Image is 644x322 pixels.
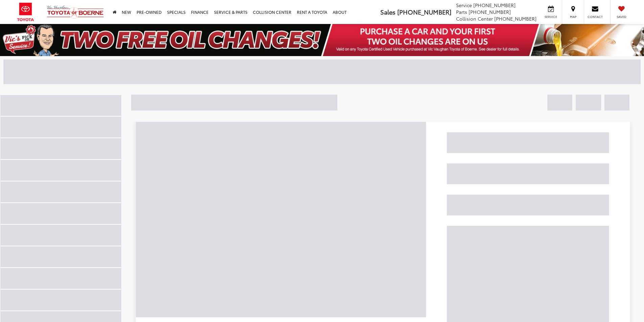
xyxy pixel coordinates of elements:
span: [PHONE_NUMBER] [494,15,536,22]
span: [PHONE_NUMBER] [469,8,511,15]
span: Collision Center [456,15,493,22]
span: Service [543,15,558,19]
span: Contact [588,15,603,19]
span: Service [456,2,472,8]
span: [PHONE_NUMBER] [397,7,451,16]
span: Parts [456,8,467,15]
span: Sales [380,7,396,16]
span: Map [566,15,580,19]
span: [PHONE_NUMBER] [473,2,516,8]
img: Vic Vaughan Toyota of Boerne [47,5,104,19]
span: Saved [614,15,629,19]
